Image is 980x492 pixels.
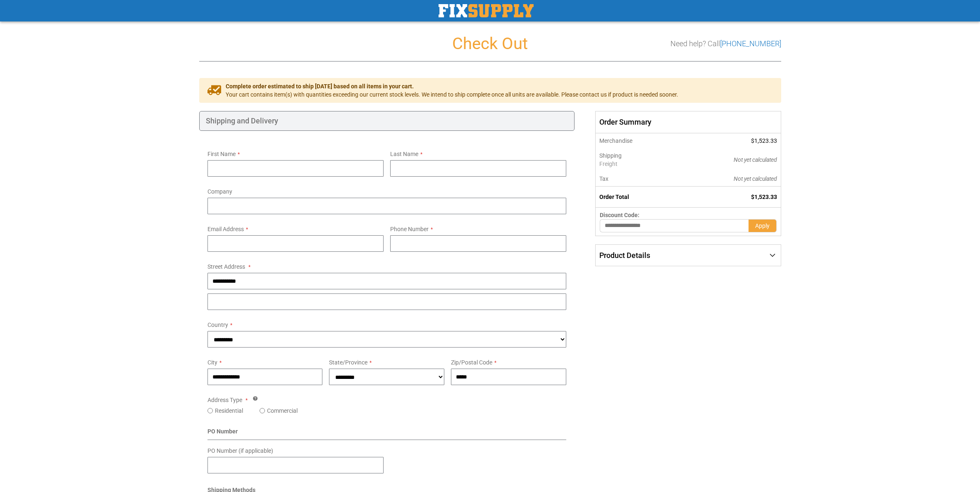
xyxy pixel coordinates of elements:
th: Tax [596,171,678,187]
span: State/Province [329,359,367,366]
span: Discount Code: [600,212,639,218]
img: Fix Industrial Supply [439,4,534,17]
a: store logo [439,4,534,17]
span: Your cart contains item(s) with quantities exceeding our current stock levels. We intend to ship ... [226,90,678,99]
span: Complete order estimated to ship [DATE] based on all items in your cart. [226,82,678,90]
span: Country [207,322,228,328]
div: Shipping and Delivery [199,111,575,131]
label: Commercial [267,407,298,415]
a: [PHONE_NUMBER] [720,39,781,48]
h3: Need help? Call [670,40,781,48]
span: Phone Number [390,226,429,232]
span: PO Number (if applicable) [207,447,273,454]
span: Apply [755,222,770,229]
span: $1,523.33 [751,137,777,144]
span: Product Details [599,251,650,260]
span: Address Type [207,397,242,403]
span: Street Address [207,263,245,270]
span: Shipping [599,152,622,159]
span: First Name [207,151,236,157]
button: Apply [749,219,777,232]
span: Company [207,188,232,195]
span: Zip/Postal Code [451,359,492,366]
span: Last Name [390,151,418,157]
h1: Check Out [199,35,781,53]
span: $1,523.33 [751,194,777,200]
div: PO Number [207,427,567,440]
label: Residential [215,407,243,415]
span: Email Address [207,226,244,232]
span: Freight [599,160,674,168]
span: Not yet calculated [734,156,777,163]
strong: Order Total [599,194,629,200]
span: Order Summary [595,111,781,133]
span: City [207,359,217,366]
span: Not yet calculated [734,175,777,182]
th: Merchandise [596,133,678,148]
